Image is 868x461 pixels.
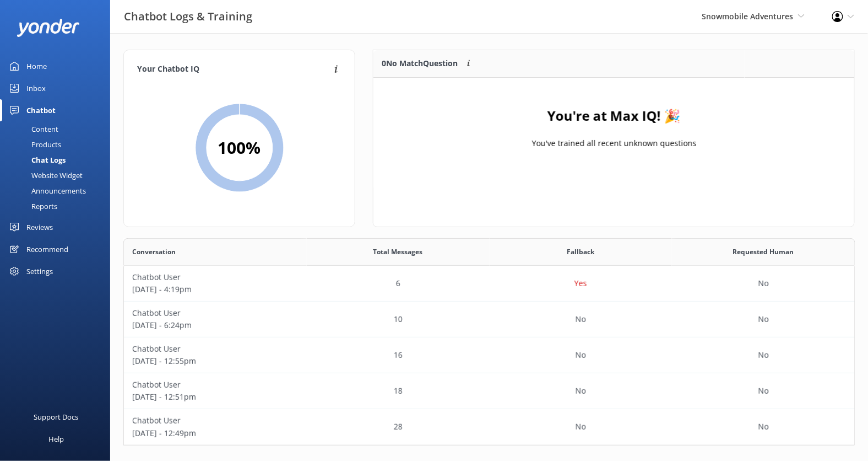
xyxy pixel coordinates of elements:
[124,8,252,25] h3: Chatbot Logs & Training
[7,199,110,214] a: Reports
[132,391,299,403] p: [DATE] - 12:51pm
[394,313,403,325] p: 10
[132,415,299,427] p: Chatbot User
[34,406,79,428] div: Support Docs
[123,337,855,373] div: row
[394,349,403,361] p: 16
[7,183,86,199] div: Announcements
[26,55,47,77] div: Home
[532,137,697,149] p: You've trained all recent unknown questions
[132,379,299,391] p: Chatbot User
[547,105,681,126] h4: You're at Max IQ! 🎉
[123,266,855,302] div: row
[576,349,586,361] p: No
[758,421,769,433] p: No
[123,302,855,337] div: row
[218,135,261,161] h2: 100 %
[26,260,53,282] div: Settings
[7,152,66,168] div: Chat Logs
[576,421,586,433] p: No
[123,266,855,445] div: grid
[132,307,299,319] p: Chatbot User
[758,349,769,361] p: No
[394,421,403,433] p: 28
[26,216,53,238] div: Reviews
[576,313,586,325] p: No
[574,277,587,290] p: Yes
[137,63,331,76] h4: Your Chatbot IQ
[758,313,769,325] p: No
[132,271,299,283] p: Chatbot User
[373,78,855,188] div: grid
[758,277,769,290] p: No
[123,409,855,445] div: row
[7,152,110,168] a: Chat Logs
[7,183,110,199] a: Announcements
[26,77,46,99] div: Inbox
[373,246,423,257] span: Total Messages
[26,238,68,260] div: Recommend
[132,343,299,355] p: Chatbot User
[7,137,61,152] div: Products
[132,283,299,296] p: [DATE] - 4:19pm
[132,355,299,367] p: [DATE] - 12:55pm
[26,99,56,121] div: Chatbot
[567,246,594,257] span: Fallback
[132,427,299,439] p: [DATE] - 12:49pm
[48,428,64,450] div: Help
[702,11,794,22] span: Snowmobile Adventures
[394,385,403,397] p: 18
[7,168,110,183] a: Website Widget
[17,19,80,37] img: yonder-white-logo.png
[7,199,57,214] div: Reports
[396,277,400,290] p: 6
[123,373,855,409] div: row
[132,246,176,257] span: Conversation
[576,385,586,397] p: No
[132,319,299,331] p: [DATE] - 6:24pm
[7,168,83,183] div: Website Widget
[733,246,794,257] span: Requested Human
[7,121,58,137] div: Content
[7,121,110,137] a: Content
[758,385,769,397] p: No
[382,57,458,69] p: 0 No Match Question
[7,137,110,152] a: Products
